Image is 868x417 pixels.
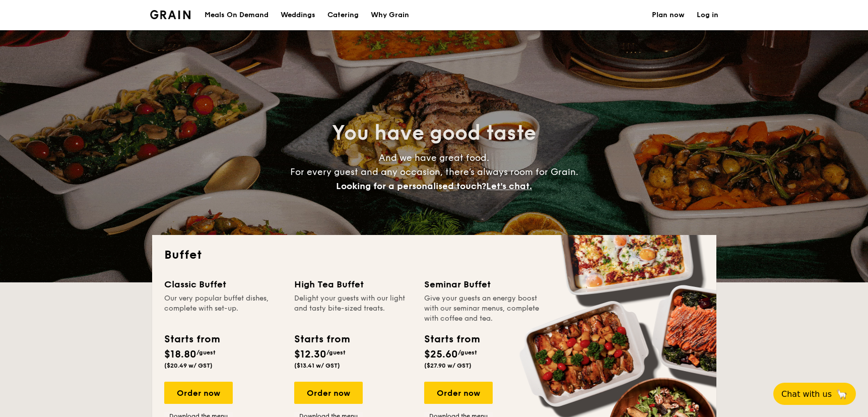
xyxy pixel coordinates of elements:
div: Order now [294,382,363,404]
span: $25.60 [424,348,458,361]
div: Order now [424,382,493,404]
div: Starts from [424,332,479,347]
div: Give your guests an energy boost with our seminar menus, complete with coffee and tea. [424,293,542,324]
div: Classic Buffet [164,277,282,291]
span: /guest [458,349,477,356]
span: ($27.90 w/ GST) [424,362,472,369]
span: $12.30 [294,348,326,361]
div: High Tea Buffet [294,277,412,291]
span: $18.80 [164,348,196,361]
div: Starts from [164,332,219,347]
h2: Buffet [164,247,704,263]
div: Seminar Buffet [424,277,542,291]
span: Let's chat. [486,181,532,192]
span: Chat with us [781,389,832,399]
span: Looking for a personalised touch? [336,181,486,192]
button: Chat with us🦙 [773,383,856,405]
span: /guest [326,349,346,356]
div: Starts from [294,332,349,347]
div: Delight your guests with our light and tasty bite-sized treats. [294,293,412,324]
span: And we have great food. For every guest and any occasion, there’s always room for Grain. [290,152,578,192]
span: ($20.49 w/ GST) [164,362,213,369]
img: Grain [150,10,191,19]
span: 🦙 [836,388,848,400]
div: Order now [164,382,233,404]
div: Our very popular buffet dishes, complete with set-up. [164,293,282,324]
span: ($13.41 w/ GST) [294,362,340,369]
span: You have good taste [332,121,536,145]
span: /guest [196,349,216,356]
a: Logotype [150,10,191,19]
